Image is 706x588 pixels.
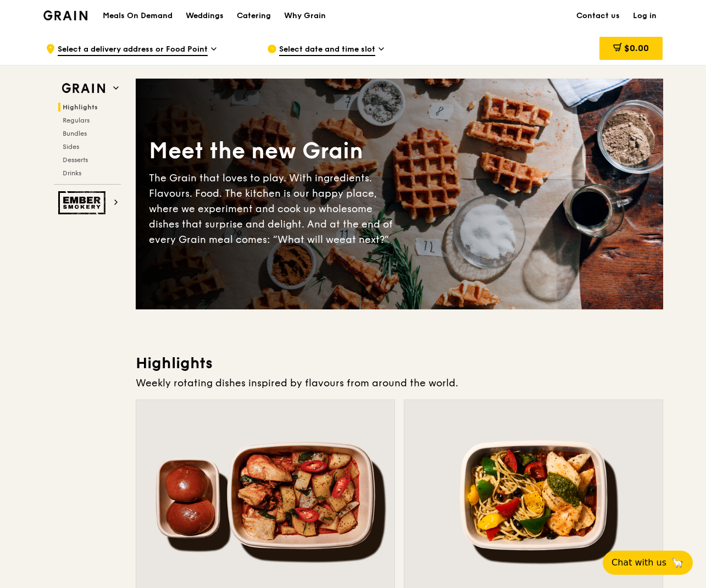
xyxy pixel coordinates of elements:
[63,103,98,111] span: Highlights
[671,556,684,569] span: 🦙
[149,136,399,166] div: Meet the new Grain
[136,375,663,391] div: Weekly rotating dishes inspired by flavours from around the world.
[63,143,79,151] span: Sides
[612,556,666,569] span: Chat with us
[603,551,693,575] button: Chat with us🦙
[43,10,88,20] img: Grain
[63,169,81,177] span: Drinks
[624,43,649,53] span: $0.00
[279,44,375,56] span: Select date and time slot
[58,79,109,98] img: Grain web logo
[63,130,87,137] span: Bundles
[340,234,389,246] span: eat next?”
[136,353,663,373] h3: Highlights
[58,191,109,214] img: Ember Smokery web logo
[103,10,173,21] h1: Meals On Demand
[149,170,399,247] div: The Grain that loves to play. With ingredients. Flavours. Food. The kitchen is our happy place, w...
[63,156,88,164] span: Desserts
[63,117,90,124] span: Regulars
[58,44,208,56] span: Select a delivery address or Food Point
